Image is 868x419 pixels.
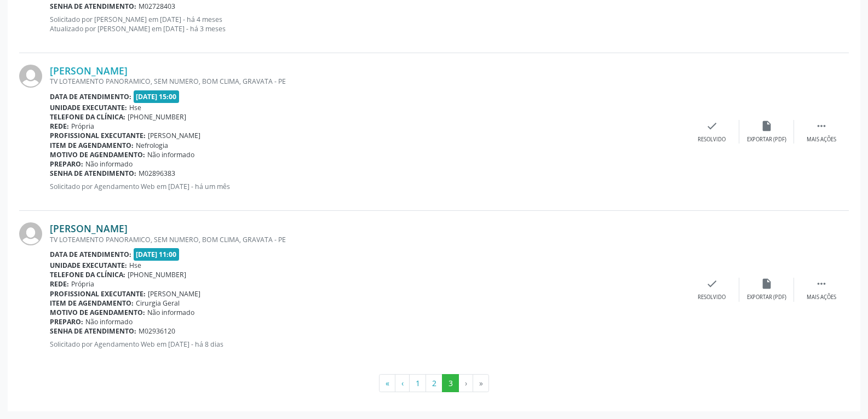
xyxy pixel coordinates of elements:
[148,289,200,299] span: [PERSON_NAME]
[50,340,685,349] p: Solicitado por Agendamento Web em [DATE] - há 8 dias
[807,136,836,144] div: Mais ações
[442,374,459,393] button: Go to page 3
[85,317,133,326] span: Não informado
[747,136,786,144] div: Exportar (PDF)
[379,374,395,393] button: Go to first page
[85,159,133,169] span: Não informado
[19,222,42,245] img: img
[395,374,410,393] button: Go to previous page
[19,374,849,393] ul: Pagination
[128,112,186,122] span: [PHONE_NUMBER]
[129,103,141,112] span: Hse
[50,289,146,299] b: Profissional executante:
[50,65,128,77] a: [PERSON_NAME]
[139,326,175,336] span: M02936120
[148,131,200,140] span: [PERSON_NAME]
[706,120,718,132] i: check
[698,294,726,301] div: Resolvido
[71,122,94,131] span: Própria
[19,65,42,88] img: img
[50,250,131,259] b: Data de atendimento:
[409,374,426,393] button: Go to page 1
[136,299,180,308] span: Cirurgia Geral
[50,261,127,270] b: Unidade executante:
[807,294,836,301] div: Mais ações
[50,169,136,178] b: Senha de atendimento:
[50,182,685,191] p: Solicitado por Agendamento Web em [DATE] - há um mês
[50,235,685,244] div: TV LOTEAMENTO PANORAMICO, SEM NUMERO, BOM CLIMA, GRAVATA - PE
[747,294,786,301] div: Exportar (PDF)
[761,120,773,132] i: insert_drive_file
[761,278,773,290] i: insert_drive_file
[50,299,134,308] b: Item de agendamento:
[71,279,94,289] span: Própria
[139,2,175,11] span: M02728403
[50,77,685,86] div: TV LOTEAMENTO PANORAMICO, SEM NUMERO, BOM CLIMA, GRAVATA - PE
[50,270,125,279] b: Telefone da clínica:
[50,159,83,169] b: Preparo:
[426,374,442,393] button: Go to page 2
[128,270,186,279] span: [PHONE_NUMBER]
[50,122,69,131] b: Rede:
[134,248,180,261] span: [DATE] 11:00
[147,150,194,159] span: Não informado
[706,278,718,290] i: check
[50,112,125,122] b: Telefone da clínica:
[129,261,141,270] span: Hse
[139,169,175,178] span: M02896383
[50,317,83,326] b: Preparo:
[50,141,134,150] b: Item de agendamento:
[50,308,145,317] b: Motivo de agendamento:
[50,103,127,112] b: Unidade executante:
[134,90,180,103] span: [DATE] 15:00
[50,92,131,101] b: Data de atendimento:
[50,279,69,289] b: Rede:
[50,150,145,159] b: Motivo de agendamento:
[50,15,685,33] p: Solicitado por [PERSON_NAME] em [DATE] - há 4 meses Atualizado por [PERSON_NAME] em [DATE] - há 3...
[815,120,827,132] i: 
[50,131,146,140] b: Profissional executante:
[50,326,136,336] b: Senha de atendimento:
[698,136,726,144] div: Resolvido
[147,308,194,317] span: Não informado
[50,222,128,234] a: [PERSON_NAME]
[136,141,168,150] span: Nefrologia
[50,2,136,11] b: Senha de atendimento:
[815,278,827,290] i: 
